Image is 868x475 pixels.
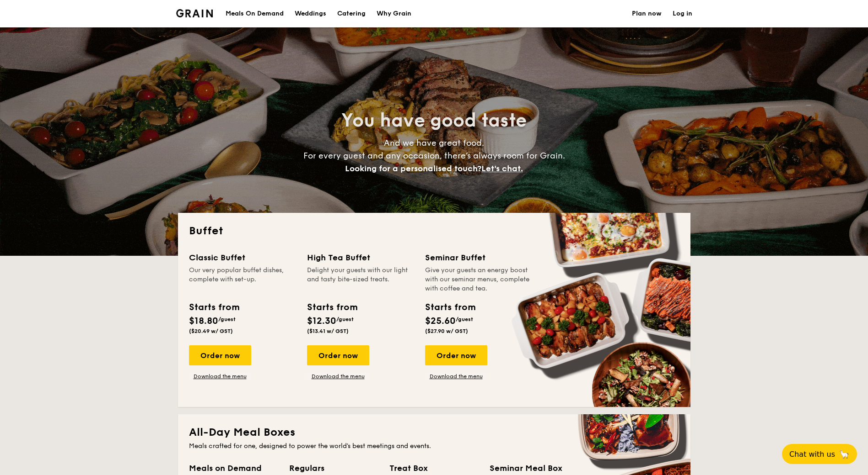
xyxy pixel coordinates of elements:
[336,316,354,322] span: /guest
[218,316,236,322] span: /guest
[307,316,336,327] span: $12.30
[782,444,857,464] button: Chat with us🦙
[189,316,218,327] span: $18.80
[189,328,233,334] span: ($20.49 w/ GST)
[425,328,468,334] span: ($27.90 w/ GST)
[307,345,369,365] div: Order now
[490,462,579,475] div: Seminar Meal Box
[189,462,278,475] div: Meals on Demand
[189,373,251,380] a: Download the menu
[189,301,239,314] div: Starts from
[189,345,251,365] div: Order now
[189,224,679,238] h2: Buffet
[189,425,679,440] h2: All-Day Meal Boxes
[425,301,475,314] div: Starts from
[289,462,378,475] div: Regulars
[307,266,414,293] div: Delight your guests with our light and tasty bite-sized treats.
[425,373,487,380] a: Download the menu
[307,251,414,264] div: High Tea Buffet
[389,462,479,475] div: Treat Box
[839,449,850,459] span: 🦙
[425,345,487,365] div: Order now
[481,164,523,174] span: Let's chat.
[176,9,213,17] a: Logotype
[189,266,296,293] div: Our very popular buffet dishes, complete with set-up.
[176,9,213,17] img: Grain
[307,328,349,334] span: ($13.41 w/ GST)
[456,316,473,322] span: /guest
[307,373,369,380] a: Download the menu
[425,251,532,264] div: Seminar Buffet
[189,442,679,451] div: Meals crafted for one, designed to power the world's best meetings and events.
[307,301,357,314] div: Starts from
[425,266,532,293] div: Give your guests an energy boost with our seminar menus, complete with coffee and tea.
[789,450,835,459] span: Chat with us
[189,251,296,264] div: Classic Buffet
[425,316,456,327] span: $25.60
